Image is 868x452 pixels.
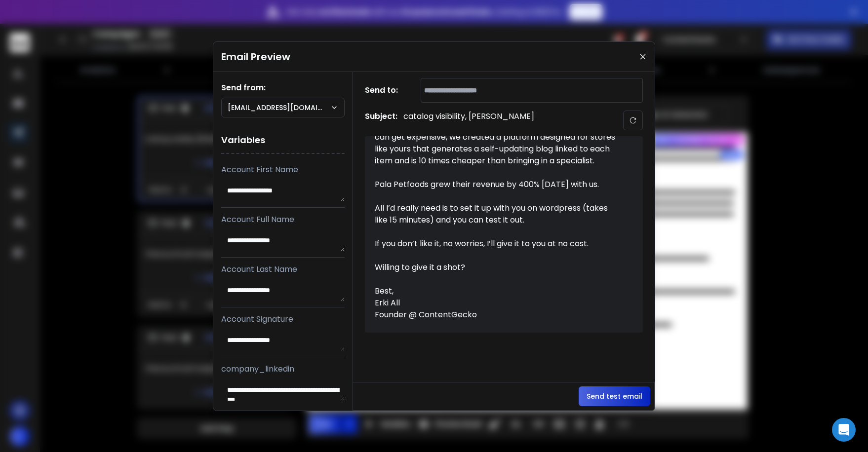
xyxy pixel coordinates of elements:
p: company_linkedin [221,363,345,375]
div: Erki All [375,297,622,309]
div: All I’d really need is to set it up with you on wordpress (takes like 15 minutes) and you can tes... [375,202,622,226]
div: Willing to give it a shot? [375,262,622,273]
div: Open Intercom Messenger [832,418,856,442]
button: Send test email [579,386,650,406]
div: Since building a blog that drives traffic to all of your product can get expensive, we created a ... [375,119,622,167]
h1: Subject: [365,111,397,130]
div: Founder @ ContentGecko [375,309,622,321]
h1: Send to: [365,84,404,96]
div: If you don’t like it, no worries, I’ll give it to you at no cost. [375,238,622,250]
h1: Variables [221,127,345,154]
p: Account Last Name [221,264,345,275]
p: Account First Name [221,164,345,176]
p: [EMAIL_ADDRESS][DOMAIN_NAME] [228,103,330,113]
p: catalog visibility, [PERSON_NAME] [403,111,534,130]
div: Pala Petfoods grew their revenue by 400% [DATE] with us. [375,179,622,190]
h1: Send from: [221,82,345,94]
p: Account Full Name [221,214,345,226]
p: Account Signature [221,313,345,325]
h1: Email Preview [221,50,290,64]
div: Best, [375,285,622,297]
